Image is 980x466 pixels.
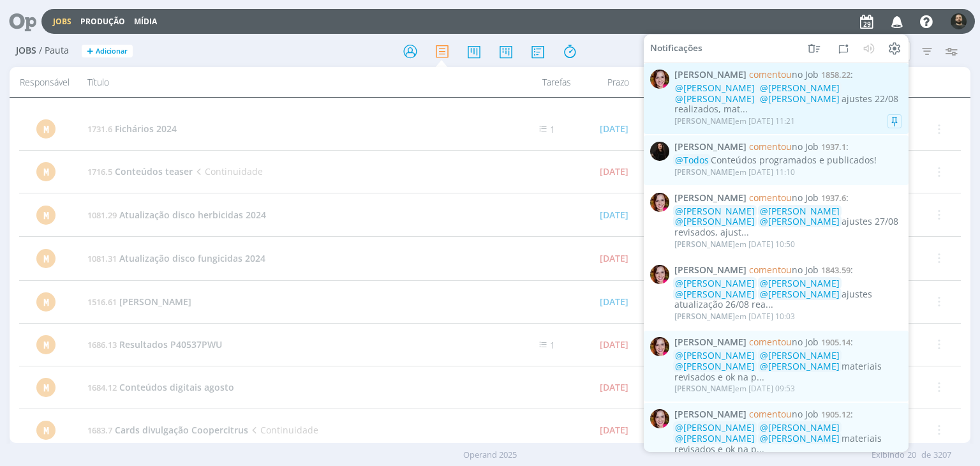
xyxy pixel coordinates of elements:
[87,424,248,436] a: 1683.7Cards divulgação Coopercitrus
[87,123,112,135] span: 1731.6
[80,67,501,97] div: Título
[749,336,819,348] span: no Job
[80,16,125,27] a: Produção
[53,16,71,27] a: Jobs
[36,119,56,139] div: M
[821,141,846,153] span: 1937.1
[674,167,795,176] div: em [DATE] 11:10
[600,383,628,392] div: [DATE]
[921,449,931,462] span: de
[675,360,755,372] span: @[PERSON_NAME]
[502,67,579,97] div: Tarefas
[749,68,792,80] span: comentou
[87,166,112,177] span: 1716.5
[650,142,669,161] img: S
[650,337,669,356] img: B
[674,116,735,126] span: [PERSON_NAME]
[87,296,191,308] a: 1516.61[PERSON_NAME]
[36,206,56,225] div: M
[821,336,850,348] span: 1905.14
[134,16,157,27] a: Mídia
[674,193,746,204] span: [PERSON_NAME]
[119,338,222,350] span: Resultados P40537PWU
[675,154,709,166] span: @Todos
[821,69,850,80] span: 1858.22
[675,432,755,444] span: @[PERSON_NAME]
[675,287,755,299] span: @[PERSON_NAME]
[193,165,262,177] span: Continuidade
[760,204,840,216] span: @[PERSON_NAME]
[749,140,819,153] span: no Job
[951,13,967,29] img: P
[674,311,735,322] span: [PERSON_NAME]
[674,117,795,126] div: em [DATE] 11:21
[674,265,746,276] span: [PERSON_NAME]
[248,424,318,436] span: Continuidade
[674,142,746,153] span: [PERSON_NAME]
[650,193,669,212] img: B
[36,249,56,268] div: M
[600,167,628,176] div: [DATE]
[675,92,755,104] span: @[PERSON_NAME]
[36,335,56,354] div: M
[674,166,735,177] span: [PERSON_NAME]
[674,337,746,348] span: [PERSON_NAME]
[760,92,840,104] span: @[PERSON_NAME]
[119,252,265,264] span: Atualização disco fungicidas 2024
[115,123,177,135] span: Fichários 2024
[674,240,795,249] div: em [DATE] 10:50
[87,165,193,177] a: 1716.5Conteúdos teaser
[36,162,56,181] div: M
[675,215,755,227] span: @[PERSON_NAME]
[760,432,840,444] span: @[PERSON_NAME]
[749,140,792,153] span: comentou
[674,383,735,394] span: [PERSON_NAME]
[674,70,902,80] span: :
[674,409,902,420] span: :
[674,70,746,80] span: [PERSON_NAME]
[39,45,69,56] span: / Pauta
[674,265,902,276] span: :
[749,264,792,276] span: comentou
[907,449,916,462] span: 20
[36,421,56,440] div: M
[115,165,193,177] span: Conteúdos teaser
[749,408,792,420] span: comentou
[87,252,265,264] a: 1081.31Atualização disco fungicidas 2024
[87,339,117,350] span: 1686.13
[119,296,191,308] span: [PERSON_NAME]
[950,10,967,33] button: P
[872,449,905,462] span: Exibindo
[749,192,819,204] span: no Job
[675,421,755,433] span: @[PERSON_NAME]
[674,83,902,115] div: ajustes 22/08 realizados, mat...
[87,45,93,58] span: +
[674,193,902,204] span: :
[87,381,234,393] a: 1684.12Conteúdos digitais agosto
[600,124,628,133] div: [DATE]
[674,350,902,382] div: materiais revisados e ok na p...
[87,209,117,221] span: 1081.29
[36,292,56,312] div: M
[600,297,628,306] div: [DATE]
[749,336,792,348] span: comentou
[674,384,795,393] div: em [DATE] 09:53
[674,423,902,455] div: materiais revisados e ok na p...
[760,215,840,227] span: @[PERSON_NAME]
[87,382,117,393] span: 1684.12
[600,254,628,263] div: [DATE]
[675,349,755,361] span: @[PERSON_NAME]
[550,339,555,351] span: 1
[650,70,669,89] img: B
[119,381,234,393] span: Conteúdos digitais agosto
[49,17,75,27] button: Jobs
[550,123,555,135] span: 1
[600,426,628,435] div: [DATE]
[749,68,819,80] span: no Job
[749,408,819,420] span: no Job
[675,204,755,216] span: @[PERSON_NAME]
[650,265,669,284] img: B
[77,17,129,27] button: Produção
[87,209,266,221] a: 1081.29Atualização disco herbicidas 2024
[821,409,850,420] span: 1905.12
